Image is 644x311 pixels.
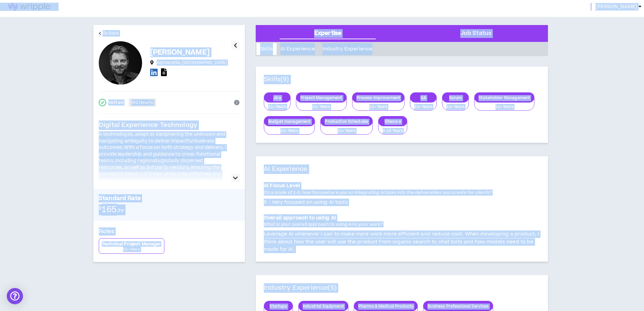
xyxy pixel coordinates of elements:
p: Startups [264,304,293,309]
a: Go Back [99,25,119,41]
p: QA [410,95,436,100]
button: 11+ Years [442,98,469,111]
button: 11+ Years [474,98,534,111]
span: [PERSON_NAME] [595,3,637,10]
button: 11+ Years [410,98,437,111]
div: Skills [256,43,277,55]
p: 11+ Years [268,104,286,110]
div: Job Status [460,29,491,38]
p: 6-10 Years [383,128,403,134]
p: Budget management [264,119,315,124]
span: /hr [117,207,124,214]
p: Production Schedules [321,119,372,124]
p: 11+ Years [268,128,310,134]
span: $ [99,205,101,211]
p: Jira [264,95,290,100]
p: [PERSON_NAME] [150,48,210,57]
p: What is your overall approach to using AI in your work? [264,222,540,230]
div: Expertise [314,29,341,38]
div: AI Experience [277,43,319,55]
button: 11+ Years [352,98,405,111]
h4: Skills (9) [264,75,289,84]
p: Technical Project Manager [102,241,161,247]
p: 11+ Years [300,104,342,110]
button: 11+ Years [296,98,347,111]
p: W2 Hourly [132,100,153,105]
p: 11+ Years [356,104,400,110]
p: Digital Experience Technology [99,120,239,130]
p: Roles [99,227,239,238]
span: 165 [101,204,117,216]
p: Standard Rate [99,194,239,204]
h4: AI Experience [264,164,540,174]
button: 11+ Years [264,98,291,111]
p: 11+ Years [414,104,432,110]
p: Sitecore [378,119,407,124]
button: 11+ Years [320,122,373,135]
span: check-circle [99,99,106,106]
div: Open Intercom Messenger [7,288,23,304]
p: Alpharetta , [GEOGRAPHIC_DATA] [157,60,227,65]
h4: Industry Experience (5) [264,283,337,293]
p: AI Focus Level [264,182,540,190]
p: Overall approach to using AI [264,214,540,222]
button: 11+ Years [264,122,315,135]
p: Pharma & Medical Products [354,304,418,309]
p: Stakeholder Management [475,95,534,100]
p: 5 - Very focused on using AI tools [264,199,540,206]
p: 11+ Years [123,247,140,252]
button: 6-10 Years [378,122,407,135]
p: Process Improvement [352,95,405,100]
span: info-circle [234,100,239,105]
p: Industrial Equipment [299,304,348,309]
p: Vetted [108,100,123,105]
p: Scrum [442,95,468,100]
p: Business Professional Services [423,304,492,309]
p: Leverage AI whenever I can to make more work more efficient and reduce cost. When developing a pr... [264,230,540,253]
div: Michael C. [99,41,142,85]
div: A technologist, adept at deciphering the unknown and navigating ambiguity to deliver impactful bu... [99,131,227,257]
p: 11+ Years [479,104,530,110]
div: Industry Experience [319,43,376,55]
p: 11+ Years [446,104,464,110]
p: 11+ Years [325,128,368,134]
p: On a scale of 1-5, how focused are you on integrating AI tools into the deliverables you create f... [264,190,540,199]
span: Go Back [102,30,119,37]
p: Project Management [296,95,346,100]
